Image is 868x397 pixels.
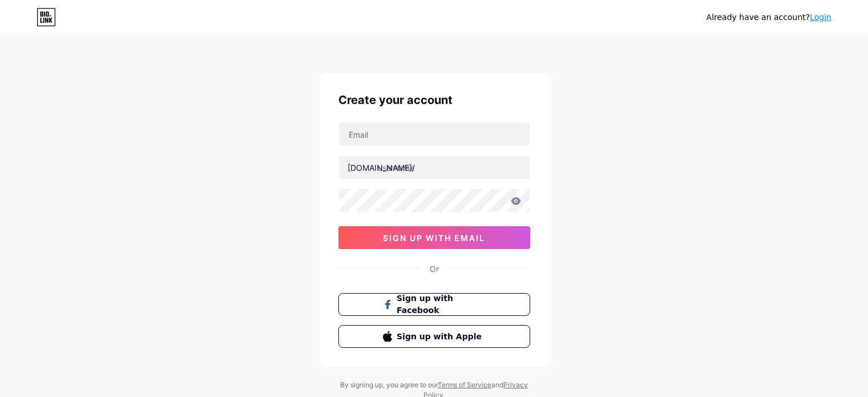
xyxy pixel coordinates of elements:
input: Email [339,123,530,146]
div: Or [430,263,439,275]
div: [DOMAIN_NAME]/ [348,162,415,174]
a: Login [810,13,831,22]
div: Create your account [338,91,530,109]
a: Terms of Service [438,380,491,389]
button: Sign up with Apple [338,325,530,348]
button: sign up with email [338,226,530,249]
span: Sign up with Facebook [397,292,485,316]
div: Already have an account? [706,11,831,23]
span: sign up with email [383,233,485,243]
button: Sign up with Facebook [338,293,530,316]
span: Sign up with Apple [397,331,485,343]
input: username [339,156,530,179]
